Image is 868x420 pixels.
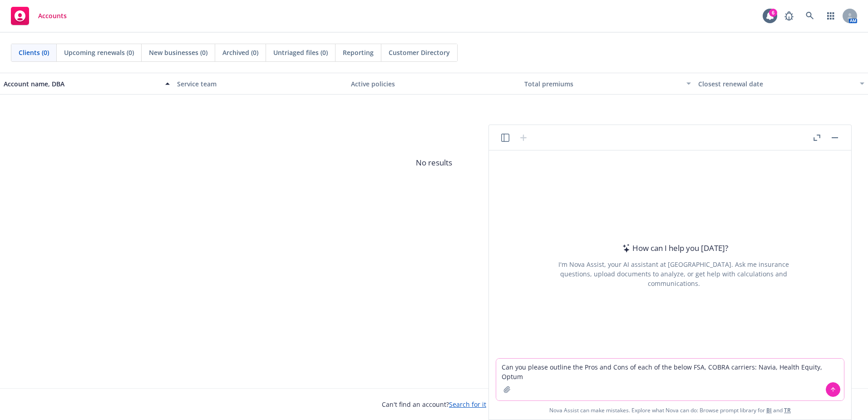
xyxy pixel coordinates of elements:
span: Accounts [38,12,67,20]
a: Switch app [822,7,840,25]
span: Upcoming renewals (0) [64,48,134,57]
div: Closest renewal date [698,79,854,89]
span: Nova Assist can make mistakes. Explore what Nova can do: Browse prompt library for and [549,401,791,420]
button: Service team [173,73,347,95]
div: Active policies [351,79,517,89]
a: TR [784,406,791,414]
div: How can I help you [DATE]? [620,242,728,254]
div: Total premiums [524,79,681,89]
span: New businesses (0) [149,48,207,57]
button: Active policies [347,73,521,95]
span: Clients (0) [19,48,49,57]
a: Search [801,7,819,25]
div: I'm Nova Assist, your AI assistant at [GEOGRAPHIC_DATA]. Ask me insurance questions, upload docum... [546,260,801,288]
span: Reporting [343,48,374,57]
span: Untriaged files (0) [273,48,328,57]
div: 6 [769,9,777,17]
a: Accounts [7,3,70,29]
div: Account name, DBA [4,79,160,89]
div: Service team [177,79,343,89]
span: Customer Directory [389,48,450,57]
textarea: Can you please outline the Pros and Cons of each of the below FSA, COBRA carriers: Navia, Health ... [496,359,844,400]
button: Closest renewal date [695,73,868,95]
button: Total premiums [521,73,694,95]
span: Can't find an account? [382,400,486,409]
a: BI [766,406,772,414]
a: Search for it [449,400,486,409]
a: Report a Bug [780,7,798,25]
span: Archived (0) [222,48,258,57]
